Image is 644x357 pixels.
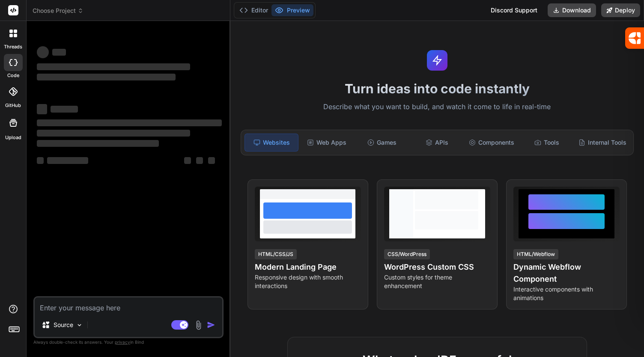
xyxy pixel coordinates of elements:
[575,134,630,152] div: Internal Tools
[5,102,21,109] label: GitHub
[76,321,83,329] img: Pick Models
[208,157,215,164] span: ‌
[255,261,361,273] h4: Modern Landing Page
[410,134,463,152] div: APIs
[184,157,191,164] span: ‌
[51,106,78,113] span: ‌
[486,3,543,17] div: Discord Support
[37,130,190,137] span: ‌
[207,321,215,329] img: icon
[513,249,558,259] div: HTML/Webflow
[236,101,639,113] p: Describe what you want to build, and watch it come to life in real-time
[52,49,66,56] span: ‌
[37,157,44,164] span: ‌
[37,119,222,126] span: ‌
[33,6,83,15] span: Choose Project
[513,261,620,285] h4: Dynamic Webflow Component
[384,249,430,259] div: CSS/WordPress
[384,261,490,273] h4: WordPress Custom CSS
[300,134,353,152] div: Web Apps
[47,157,88,164] span: ‌
[271,4,313,16] button: Preview
[355,134,408,152] div: Games
[54,321,73,329] p: Source
[513,285,620,302] p: Interactive components with animations
[115,339,130,345] span: privacy
[37,63,190,70] span: ‌
[33,338,224,346] p: Always double-check its answers. Your in Bind
[5,134,21,141] label: Upload
[37,46,49,58] span: ‌
[37,74,176,80] span: ‌
[7,72,19,79] label: code
[236,4,271,16] button: Editor
[194,320,203,330] img: attachment
[196,157,203,164] span: ‌
[601,3,640,17] button: Deploy
[37,140,159,147] span: ‌
[255,249,297,259] div: HTML/CSS/JS
[37,104,47,114] span: ‌
[236,81,639,96] h1: Turn ideas into code instantly
[548,3,596,17] button: Download
[384,273,490,290] p: Custom styles for theme enhancement
[244,134,298,152] div: Websites
[520,134,573,152] div: Tools
[465,134,518,152] div: Components
[4,43,22,51] label: threads
[255,273,361,290] p: Responsive design with smooth interactions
